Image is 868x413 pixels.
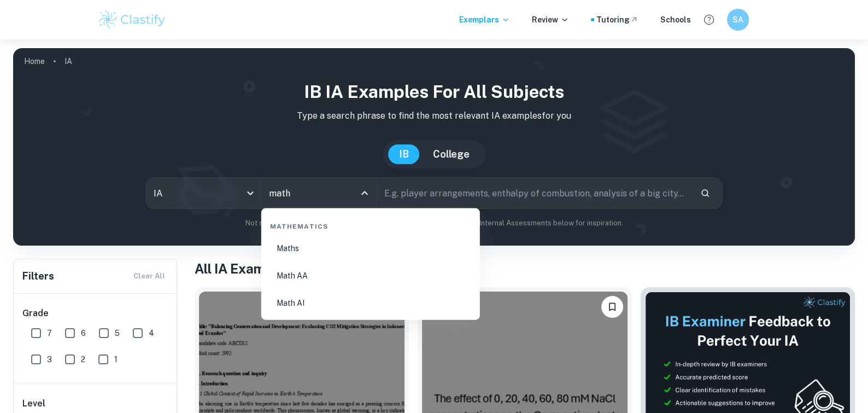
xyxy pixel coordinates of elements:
h1: All IA Examples [195,259,855,278]
p: Not sure what to search for? You can always look through our example Internal Assessments below f... [22,218,846,229]
h6: Level [22,397,169,410]
button: College [422,144,480,164]
span: 4 [149,327,154,339]
span: 2 [81,353,85,365]
p: Review [532,14,569,26]
span: 5 [115,327,120,339]
h6: Filters [22,269,54,284]
button: Bookmark [601,296,623,318]
button: IB [388,144,420,164]
h6: Grade [22,307,169,320]
span: 1 [114,353,118,365]
button: SA [727,9,749,31]
li: Math AA [266,263,476,288]
span: 6 [81,327,86,339]
a: Schools [660,14,691,26]
span: 3 [47,353,52,365]
button: Help and Feedback [700,10,718,29]
p: IA [64,55,72,67]
h6: SA [732,14,744,26]
li: Math AI [266,290,476,316]
a: Tutoring [596,14,638,26]
span: 7 [47,327,52,339]
input: E.g. player arrangements, enthalpy of combustion, analysis of a big city... [377,178,691,208]
a: Home [24,54,45,69]
button: Search [696,184,714,202]
button: Close [357,185,372,201]
h1: IB IA examples for all subjects [22,79,846,105]
div: Mathematics [266,213,476,236]
p: Exemplars [459,14,510,26]
img: profile cover [13,48,855,246]
p: Type a search phrase to find the most relevant IA examples for you [22,109,846,123]
img: Clastify logo [97,9,167,31]
li: Maths [266,236,476,261]
div: IA [146,178,261,208]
